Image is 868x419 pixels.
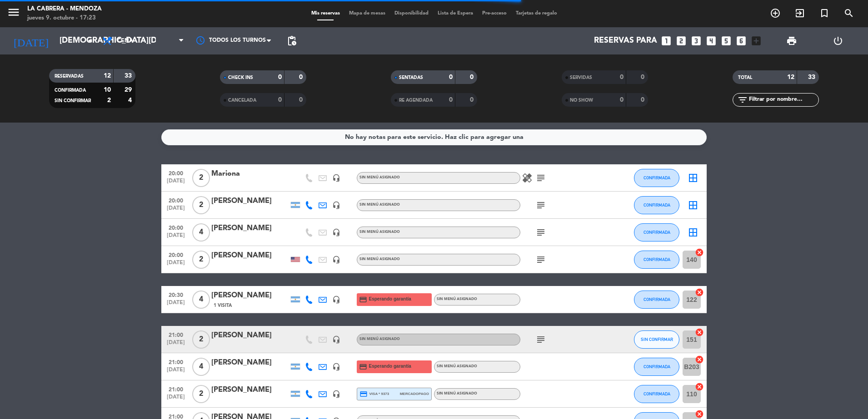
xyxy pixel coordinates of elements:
[843,8,854,19] i: search
[786,35,797,46] span: print
[125,87,134,93] strong: 29
[535,227,546,238] i: subject
[695,409,704,419] i: cancel
[104,87,111,93] strong: 10
[748,95,818,105] input: Filtrar por nombre...
[644,364,670,369] span: CONFIRMADA
[359,337,400,341] span: Sin menú asignado
[570,75,592,80] span: SERVIDAS
[522,173,533,183] i: healing
[695,382,704,391] i: cancel
[738,75,752,80] span: TOTAL
[107,97,111,104] strong: 2
[437,297,477,301] span: Sin menú asignado
[535,173,546,183] i: subject
[644,175,670,180] span: CONFIRMADA
[211,222,289,234] div: [PERSON_NAME]
[808,74,817,80] strong: 33
[641,97,646,103] strong: 0
[690,35,702,47] i: looks_3
[55,88,86,93] span: CONFIRMADA
[211,357,289,369] div: [PERSON_NAME]
[634,330,679,349] button: SIN CONFIRMAR
[433,11,478,16] span: Lista de Espera
[660,35,672,47] i: looks_one
[359,363,367,371] i: credit_card
[570,98,593,103] span: NO SHOW
[211,250,289,261] div: [PERSON_NAME]
[345,132,524,143] div: No hay notas para este servicio. Haz clic para agregar una
[55,74,84,79] span: RESERVADAS
[332,201,340,209] i: headset_mic
[750,35,762,47] i: add_box
[735,35,747,47] i: looks_6
[332,256,340,264] i: headset_mic
[359,390,389,398] span: visa * 9373
[770,8,781,19] i: add_circle_outline
[192,291,210,309] span: 4
[359,257,400,261] span: Sin menú asignado
[165,384,187,394] span: 21:00
[695,328,704,337] i: cancel
[675,35,687,47] i: looks_two
[332,335,340,344] i: headset_mic
[332,296,340,304] i: headset_mic
[594,36,657,45] span: Reservas para
[228,98,256,103] span: CANCELADA
[332,228,340,237] i: headset_mic
[688,200,698,211] i: border_all
[165,367,187,377] span: [DATE]
[511,11,562,16] span: Tarjetas de regalo
[535,254,546,265] i: subject
[644,202,670,207] span: CONFIRMADA
[165,232,187,243] span: [DATE]
[478,11,511,16] span: Pre-acceso
[620,97,624,103] strong: 0
[299,74,304,80] strong: 0
[211,168,289,180] div: Mariona
[390,11,433,16] span: Disponibilidad
[620,74,624,80] strong: 0
[278,74,282,80] strong: 0
[7,31,55,51] i: [DATE]
[165,222,187,232] span: 20:00
[688,173,698,183] i: border_all
[794,8,805,19] i: exit_to_app
[307,11,344,16] span: Mis reservas
[470,97,475,103] strong: 0
[705,35,717,47] i: looks_4
[228,75,253,80] span: CHECK INS
[192,251,210,269] span: 2
[449,97,453,103] strong: 0
[192,169,210,187] span: 2
[359,296,367,304] i: credit_card
[644,391,670,396] span: CONFIRMADA
[27,14,102,23] div: jueves 9. octubre - 17:23
[27,5,102,14] div: LA CABRERA - MENDOZA
[211,384,289,396] div: [PERSON_NAME]
[165,168,187,178] span: 20:00
[7,5,20,22] button: menu
[286,35,297,46] span: pending_actions
[359,230,400,234] span: Sin menú asignado
[787,74,794,80] strong: 12
[165,356,187,367] span: 21:00
[535,200,546,211] i: subject
[165,340,187,350] span: [DATE]
[535,334,546,345] i: subject
[634,358,679,376] button: CONFIRMADA
[400,391,429,397] span: mercadopago
[192,223,210,242] span: 4
[399,98,433,103] span: RE AGENDADA
[437,392,477,395] span: Sin menú asignado
[634,385,679,403] button: CONFIRMADA
[104,73,111,79] strong: 12
[299,97,304,103] strong: 0
[165,249,187,260] span: 20:00
[128,97,134,104] strong: 4
[833,35,843,46] i: power_settings_new
[695,288,704,297] i: cancel
[399,75,423,80] span: SENTADAS
[7,5,20,19] i: menu
[359,390,368,398] i: credit_card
